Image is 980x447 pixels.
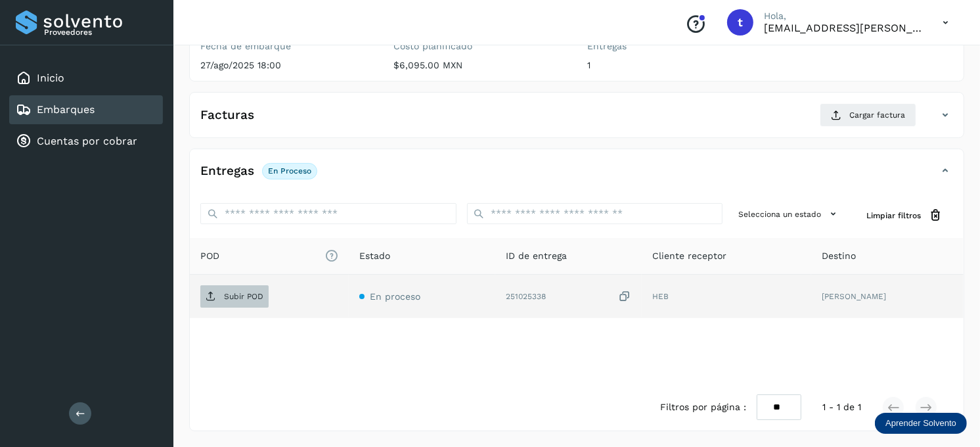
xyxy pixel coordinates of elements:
button: Limpiar filtros [856,203,953,227]
div: EntregasEn proceso [190,160,964,193]
span: Limpiar filtros [866,210,921,222]
p: 27/ago/2025 18:00 [200,60,373,71]
span: En proceso [370,291,420,302]
p: $6,095.00 MXN [394,60,567,71]
td: [PERSON_NAME] [811,275,964,318]
div: Cuentas por cobrar [9,127,163,156]
p: transportes.lg.lozano@gmail.com [764,22,922,34]
div: FacturasCargar factura [190,103,964,137]
label: Fecha de embarque [200,41,373,52]
div: Aprender Solvento [875,413,967,434]
button: Selecciona un estado [733,203,845,225]
div: Inicio [9,64,163,93]
span: Filtros por página : [660,400,746,414]
span: Cargar factura [849,109,905,121]
span: Estado [359,249,390,263]
a: Embarques [37,103,95,116]
span: Cliente receptor [652,249,726,263]
p: Hola, [764,11,922,22]
label: Costo planificado [394,41,567,52]
h4: Entregas [200,164,254,179]
h4: Facturas [200,108,254,123]
p: Subir POD [224,292,263,301]
p: Proveedores [44,28,158,37]
p: En proceso [268,166,311,176]
td: HEB [642,275,811,318]
div: Embarques [9,95,163,124]
a: Inicio [37,72,64,84]
span: ID de entrega [506,249,567,263]
p: Aprender Solvento [885,418,956,429]
p: 1 [587,60,760,71]
label: Entregas [587,41,760,52]
span: 1 - 1 de 1 [822,400,861,414]
div: 251025338 [506,290,631,304]
button: Subir POD [200,285,269,308]
button: Cargar factura [820,103,916,127]
span: POD [200,249,338,263]
a: Cuentas por cobrar [37,135,137,147]
span: Destino [822,249,856,263]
